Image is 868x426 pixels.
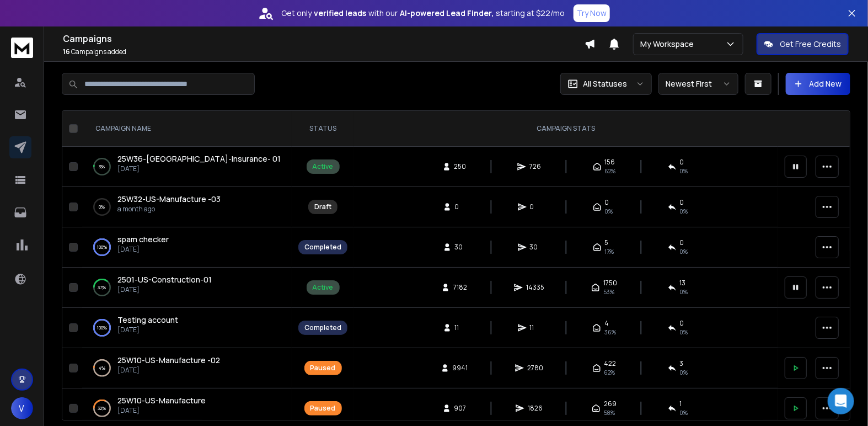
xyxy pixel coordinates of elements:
[314,8,366,19] strong: verified leads
[786,73,850,95] button: Add New
[680,167,688,175] span: 0 %
[117,274,212,285] a: 2501-US-Construction-01
[82,268,292,308] td: 37%2501-US-Construction-01[DATE]
[99,363,105,374] p: 4 %
[63,47,70,56] span: 16
[98,403,106,414] p: 32 %
[117,355,220,365] span: 25W10-US-Manufacture -02
[455,323,466,332] span: 11
[530,243,541,252] span: 30
[680,368,688,377] span: 0 %
[117,234,169,245] a: spam checker
[640,39,698,50] p: My Workspace
[529,162,541,171] span: 726
[97,242,107,253] p: 100 %
[117,274,212,285] span: 2501-US-Construction-01
[680,359,684,368] span: 3
[680,319,684,328] span: 0
[313,162,334,171] div: Active
[117,153,281,164] a: 25W36-[GEOGRAPHIC_DATA]-Insurance- 01
[310,364,336,372] div: Paused
[605,207,613,216] span: 0%
[603,279,617,287] span: 1750
[604,368,615,377] span: 62 %
[117,164,281,173] p: [DATE]
[605,167,616,175] span: 62 %
[680,279,686,287] span: 13
[117,234,169,244] span: spam checker
[117,395,206,406] a: 25W10-US-Manufacture
[63,32,585,45] h1: Campaigns
[99,161,105,172] p: 3 %
[97,322,107,333] p: 100 %
[680,198,684,207] span: 0
[98,282,106,293] p: 37 %
[680,287,688,296] span: 0 %
[354,111,778,147] th: CAMPAIGN STATS
[828,388,854,414] div: Open Intercom Messenger
[82,111,292,147] th: CAMPAIGN NAME
[304,243,341,252] div: Completed
[577,8,607,19] p: Try Now
[605,198,609,207] span: 0
[454,404,467,413] span: 907
[528,404,543,413] span: 1826
[11,38,33,58] img: logo
[82,308,292,348] td: 100%Testing account[DATE]
[603,287,614,296] span: 53 %
[117,315,178,326] a: Testing account
[574,4,610,22] button: Try Now
[82,348,292,388] td: 4%25W10-US-Manufacture -02[DATE]
[680,408,688,417] span: 0 %
[604,359,617,368] span: 422
[527,364,543,372] span: 2780
[583,78,627,89] p: All Statuses
[453,364,468,372] span: 9941
[11,397,33,419] button: V
[400,8,494,19] strong: AI-powered Lead Finder,
[530,203,541,211] span: 0
[604,319,609,328] span: 4
[313,283,334,292] div: Active
[680,328,688,337] span: 0 %
[82,227,292,268] td: 100%spam checker[DATE]
[63,47,585,56] p: Campaigns added
[680,238,684,247] span: 0
[117,285,212,294] p: [DATE]
[292,111,354,147] th: STATUS
[281,8,565,19] p: Get only with our starting at $22/mo
[604,400,617,408] span: 269
[526,283,544,292] span: 14335
[117,153,281,164] span: 25W36-[GEOGRAPHIC_DATA]-Insurance- 01
[530,323,541,332] span: 11
[604,408,615,417] span: 58 %
[82,187,292,227] td: 0%25W32-US-Manufacture -03a month ago
[304,323,341,332] div: Completed
[454,162,467,171] span: 250
[314,203,331,211] div: Draft
[605,247,614,256] span: 17 %
[680,158,684,167] span: 0
[99,201,105,212] p: 0 %
[310,404,336,413] div: Paused
[605,238,609,247] span: 5
[117,395,206,406] span: 25W10-US-Manufacture
[117,366,220,375] p: [DATE]
[680,207,688,216] span: 0%
[117,355,220,366] a: 25W10-US-Manufacture -02
[455,203,466,211] span: 0
[117,326,178,334] p: [DATE]
[658,73,738,95] button: Newest First
[117,245,169,254] p: [DATE]
[757,33,849,55] button: Get Free Credits
[117,194,221,205] a: 25W32-US-Manufacture -03
[117,205,221,214] p: a month ago
[604,328,616,337] span: 36 %
[680,247,688,256] span: 0 %
[453,283,467,292] span: 7182
[117,194,221,204] span: 25W32-US-Manufacture -03
[82,147,292,187] td: 3%25W36-[GEOGRAPHIC_DATA]-Insurance- 01[DATE]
